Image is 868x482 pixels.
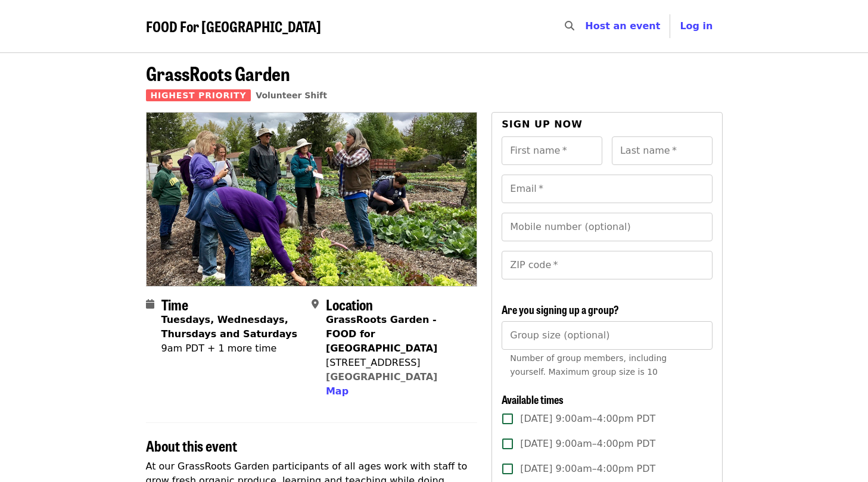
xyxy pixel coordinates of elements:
[502,251,712,279] input: ZIP code
[161,294,188,315] span: Time
[146,435,237,456] span: About this event
[612,136,713,165] input: Last name
[147,113,477,285] img: GrassRoots Garden organized by FOOD For Lane County
[670,14,722,38] button: Log in
[520,412,655,426] span: [DATE] 9:00am–4:00pm PDT
[502,136,602,165] input: First name
[502,391,564,407] span: Available times
[565,20,574,32] i: search icon
[520,462,655,476] span: [DATE] 9:00am–4:00pm PDT
[161,314,298,340] strong: Tuesdays, Wednesdays, Thursdays and Saturdays
[326,294,373,315] span: Location
[146,298,154,310] i: calendar icon
[256,91,327,100] a: Volunteer Shift
[502,213,712,241] input: Mobile number (optional)
[520,437,655,451] span: [DATE] 9:00am–4:00pm PDT
[146,18,321,35] a: FOOD For [GEOGRAPHIC_DATA]
[146,89,251,101] span: Highest Priority
[680,20,713,32] span: Log in
[312,298,319,310] i: map-marker-alt icon
[326,385,349,397] span: Map
[502,119,583,130] span: Sign up now
[326,371,437,383] a: [GEOGRAPHIC_DATA]
[502,175,712,203] input: Email
[326,356,468,370] div: [STREET_ADDRESS]
[161,341,302,356] div: 9am PDT + 1 more time
[146,59,290,87] span: GrassRoots Garden
[146,15,321,36] span: FOOD For [GEOGRAPHIC_DATA]
[510,353,667,377] span: Number of group members, including yourself. Maximum group size is 10
[326,314,437,354] strong: GrassRoots Garden - FOOD for [GEOGRAPHIC_DATA]
[585,20,660,32] a: Host an event
[326,384,349,399] button: Map
[581,12,591,41] input: Search
[502,301,619,317] span: Are you signing up a group?
[502,321,712,350] input: [object Object]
